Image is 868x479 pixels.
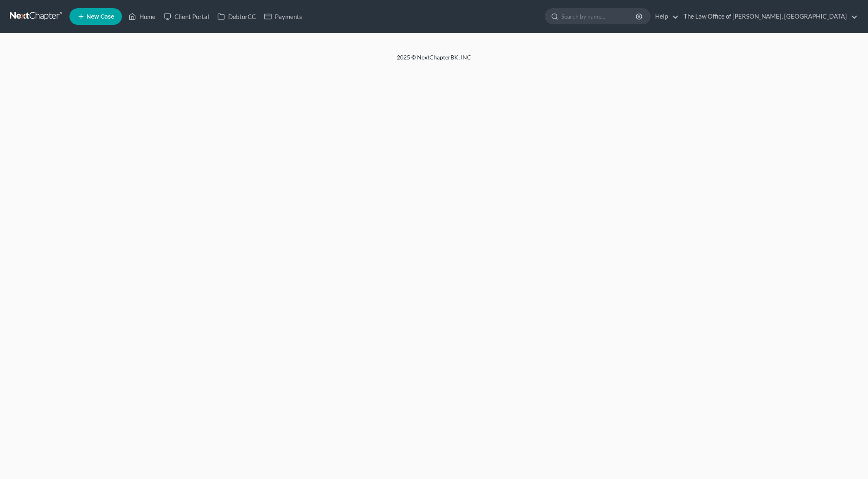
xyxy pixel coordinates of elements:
[198,53,670,68] div: 2025 © NextChapterBK, INC
[124,9,160,24] a: Home
[213,9,260,24] a: DebtorCC
[260,9,306,24] a: Payments
[160,9,213,24] a: Client Portal
[86,14,114,20] span: New Case
[561,9,637,24] input: Search by name...
[651,9,679,24] a: Help
[680,9,858,24] a: The Law Office of [PERSON_NAME], [GEOGRAPHIC_DATA]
